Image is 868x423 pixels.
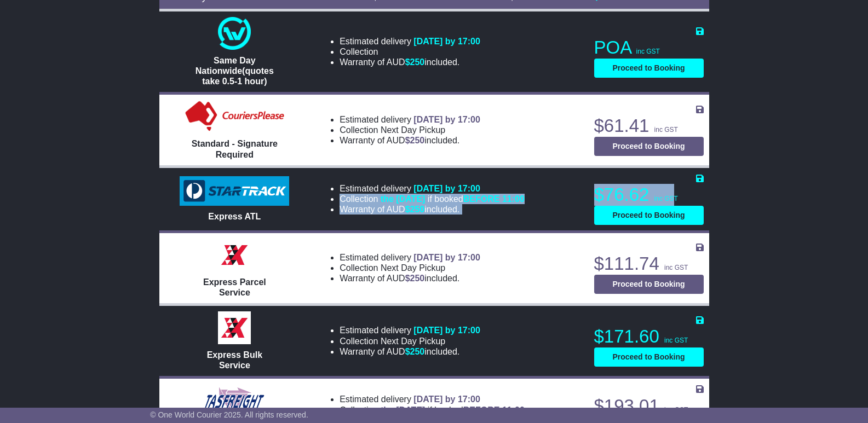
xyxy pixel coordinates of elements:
[654,195,678,202] span: inc GST
[196,56,274,86] span: Same Day Nationwide(quotes take 0.5-1 hour)
[594,395,704,417] p: $193.01
[413,37,480,46] span: [DATE] by 17:00
[405,347,425,356] span: $
[463,194,500,204] span: BEFORE
[340,252,480,263] li: Estimated delivery
[207,350,262,370] span: Express Bulk Service
[340,57,480,67] li: Warranty of AUD included.
[664,264,688,271] span: inc GST
[203,277,266,297] span: Express Parcel Service
[381,194,525,204] span: if booked
[381,405,425,415] span: the [DATE]
[502,194,525,204] span: 11:00
[664,406,688,414] span: inc GST
[203,386,266,419] img: Tasfreight: Express
[340,263,480,273] li: Collection
[594,253,704,275] p: $111.74
[410,57,425,67] span: 250
[594,115,704,137] p: $61.41
[594,275,704,294] button: Proceed to Booking
[381,263,445,273] span: Next Day Pickup
[594,326,704,347] p: $171.60
[192,139,278,159] span: Standard - Signature Required
[340,405,525,415] li: Collection
[405,205,425,214] span: $
[636,48,660,55] span: inc GST
[340,336,480,346] li: Collection
[413,115,480,124] span: [DATE] by 17:00
[340,135,480,146] li: Warranty of AUD included.
[381,194,425,204] span: the [DATE]
[381,125,445,135] span: Next Day Pickup
[594,347,704,367] button: Proceed to Booking
[340,194,525,204] li: Collection
[410,347,425,356] span: 250
[340,36,480,47] li: Estimated delivery
[218,239,251,271] img: Border Express: Express Parcel Service
[594,184,704,206] p: $76.62
[410,136,425,145] span: 250
[405,57,425,67] span: $
[340,394,525,404] li: Estimated delivery
[150,410,308,419] span: © One World Courier 2025. All rights reserved.
[594,137,704,156] button: Proceed to Booking
[594,59,704,78] button: Proceed to Booking
[340,204,525,215] li: Warranty of AUD included.
[183,100,286,133] img: Couriers Please: Standard - Signature Required
[218,17,251,50] img: One World Courier: Same Day Nationwide(quotes take 0.5-1 hour)
[594,206,704,225] button: Proceed to Booking
[340,325,480,335] li: Estimated delivery
[405,136,425,145] span: $
[654,126,678,134] span: inc GST
[208,212,261,221] span: Express ATL
[381,337,445,346] span: Next Day Pickup
[463,405,500,415] span: BEFORE
[413,326,480,335] span: [DATE] by 17:00
[340,47,480,57] li: Collection
[340,346,480,357] li: Warranty of AUD included.
[180,176,289,206] img: StarTrack: Express ATL
[502,405,525,415] span: 11:00
[594,37,704,59] p: POA
[340,114,480,125] li: Estimated delivery
[218,311,251,344] img: Border Express: Express Bulk Service
[340,273,480,283] li: Warranty of AUD included.
[413,184,480,193] span: [DATE] by 17:00
[410,205,425,214] span: 250
[664,337,688,344] span: inc GST
[413,253,480,262] span: [DATE] by 17:00
[340,183,525,194] li: Estimated delivery
[381,405,525,415] span: if booked
[405,274,425,283] span: $
[340,125,480,135] li: Collection
[410,274,425,283] span: 250
[413,395,480,404] span: [DATE] by 17:00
